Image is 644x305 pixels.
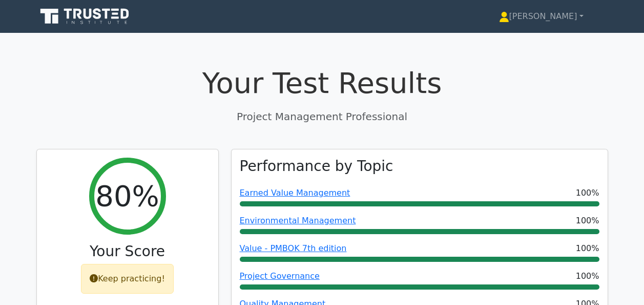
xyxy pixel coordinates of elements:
span: 100% [576,242,599,255]
h3: Your Score [45,243,210,260]
a: Project Governance [240,271,320,281]
p: Project Management Professional [36,109,608,124]
h1: Your Test Results [36,66,608,100]
h3: Performance by Topic [240,158,393,175]
span: 100% [576,215,599,227]
span: 100% [576,270,599,282]
a: [PERSON_NAME] [474,6,608,27]
span: 100% [576,187,599,199]
a: Environmental Management [240,216,356,225]
a: Value - PMBOK 7th edition [240,243,347,253]
h2: 80% [95,179,159,213]
div: Keep practicing! [81,264,174,294]
a: Earned Value Management [240,188,350,198]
